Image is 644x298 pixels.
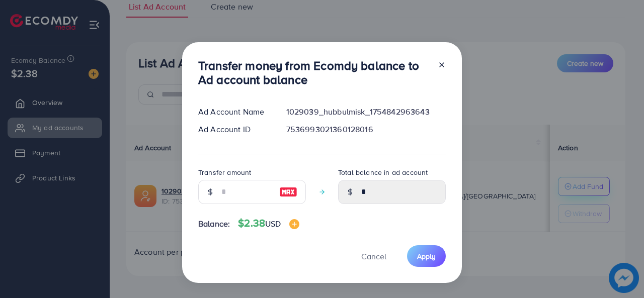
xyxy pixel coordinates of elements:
img: image [289,219,299,229]
div: 1029039_hubbulmisk_1754842963643 [278,106,454,118]
h4: $2.38 [238,217,299,230]
div: Ad Account Name [190,106,278,118]
span: USD [265,218,281,229]
span: Cancel [361,251,386,262]
span: Apply [417,251,436,261]
button: Apply [407,245,446,267]
div: Ad Account ID [190,124,278,135]
label: Transfer amount [198,167,251,177]
span: Balance: [198,218,230,230]
button: Cancel [349,245,399,267]
h3: Transfer money from Ecomdy balance to Ad account balance [198,58,430,87]
div: 7536993021360128016 [278,124,454,135]
label: Total balance in ad account [338,167,428,177]
img: image [279,186,297,198]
